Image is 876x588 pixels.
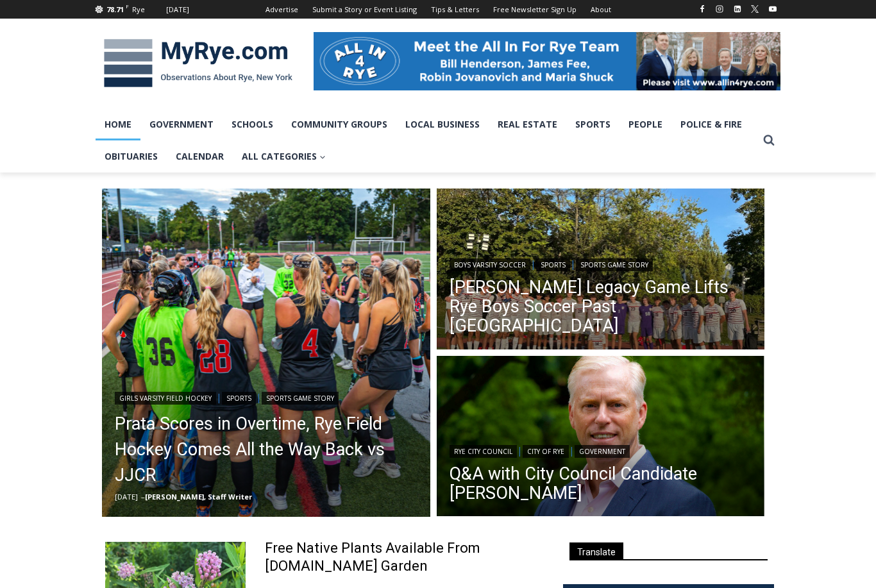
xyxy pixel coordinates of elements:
[141,492,145,501] span: –
[730,1,745,17] a: Linkedin
[102,189,430,517] img: (PHOTO: The Rye Field Hockey team from September 16, 2025. Credit: Maureen Tsuchida.)
[115,492,138,501] time: [DATE]
[115,392,216,405] a: Girls Varsity Field Hockey
[96,108,757,173] nav: Primary Navigation
[242,149,326,164] span: All Categories
[566,108,619,140] a: Sports
[115,389,417,405] div: | |
[106,4,124,14] span: 78.71
[437,189,765,353] a: Read More Felix Wismer’s Legacy Game Lifts Rye Boys Soccer Past Pleasantville
[450,464,752,503] a: Q&A with City Council Candidate [PERSON_NAME]
[437,189,765,353] img: (PHOTO: The Rye Boys Soccer team from October 4, 2025, against Pleasantville. Credit: Daniela Arr...
[765,1,780,17] a: YouTube
[619,108,671,140] a: People
[569,542,623,560] span: Translate
[223,108,282,140] a: Schools
[757,129,780,152] button: View Search Form
[145,492,252,501] a: [PERSON_NAME], Staff Writer
[314,32,780,90] img: All in for Rye
[671,108,751,140] a: Police & Fire
[396,108,489,140] a: Local Business
[222,392,256,405] a: Sports
[167,140,233,172] a: Calendar
[126,3,129,10] span: F
[712,1,727,17] a: Instagram
[536,258,570,271] a: Sports
[747,1,762,17] a: X
[450,442,752,458] div: | |
[262,392,339,405] a: Sports Game Story
[282,108,396,140] a: Community Groups
[233,140,335,172] a: All Categories
[115,411,417,488] a: Prata Scores in Overtime, Rye Field Hockey Comes All the Way Back vs JJCR
[523,445,569,458] a: City of Rye
[102,189,430,517] a: Read More Prata Scores in Overtime, Rye Field Hockey Comes All the Way Back vs JJCR
[96,108,140,140] a: Home
[576,258,653,271] a: Sports Game Story
[166,4,189,15] div: [DATE]
[695,1,710,17] a: Facebook
[265,539,546,576] a: Free Native Plants Available From [DOMAIN_NAME] Garden
[450,256,752,271] div: | |
[450,445,517,458] a: Rye City Council
[132,4,145,15] div: Rye
[575,445,630,458] a: Government
[450,278,752,335] a: [PERSON_NAME] Legacy Game Lifts Rye Boys Soccer Past [GEOGRAPHIC_DATA]
[450,258,530,271] a: Boys Varsity Soccer
[437,356,765,520] a: Read More Q&A with City Council Candidate James Ward
[96,140,167,172] a: Obituaries
[489,108,566,140] a: Real Estate
[96,30,301,97] img: MyRye.com
[437,356,765,520] img: PHOTO: James Ward, Chair of the Rye Sustainability Committee, is running for Rye City Council thi...
[140,108,223,140] a: Government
